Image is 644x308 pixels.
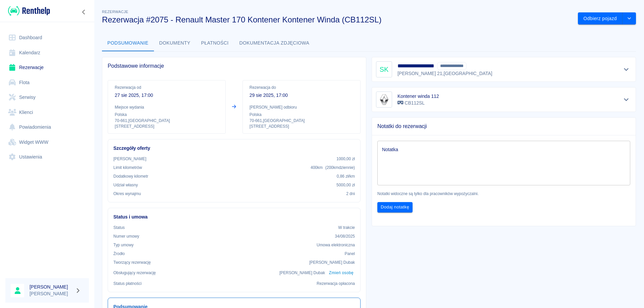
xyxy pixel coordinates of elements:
p: Rezerwacja od [115,84,219,90]
p: [STREET_ADDRESS] [250,124,354,129]
a: Klienci [5,105,89,120]
button: Dodaj notatkę [377,202,413,212]
button: Pokaż szczegóły [621,95,632,104]
a: Serwisy [5,90,89,105]
p: Limit kilometrów [113,165,142,171]
p: 1000,00 zł [336,156,355,162]
h6: Kontener winda 112 [397,93,439,100]
button: Odbierz pojazd [578,12,623,25]
p: 400 km [311,165,355,171]
p: [PERSON_NAME] odbioru [250,104,354,110]
span: Podstawowe informacje [108,63,361,69]
button: Pokaż szczegóły [621,65,632,74]
a: Dashboard [5,30,89,45]
p: Udział własny [113,182,138,188]
p: Status [113,225,125,231]
p: Notatki widoczne są tylko dla pracowników wypożyczalni. [377,191,630,197]
h6: [PERSON_NAME] [30,284,72,290]
a: Ustawienia [5,149,89,165]
p: 27 sie 2025, 17:00 [115,92,219,99]
button: Płatności [196,35,234,51]
p: Rezerwacja do [250,84,354,90]
p: Panel [345,251,355,257]
p: Polska [115,112,219,118]
p: Dodatkowy kilometr [113,173,148,179]
h6: Szczegóły oferty [113,145,355,152]
p: Umowa elektroniczna [317,242,355,248]
p: 70-661 , [GEOGRAPHIC_DATA] [250,118,354,124]
button: Dokumenty [154,35,196,51]
p: 70-661 , [GEOGRAPHIC_DATA] [115,118,219,124]
div: SK [376,61,392,77]
p: [PERSON_NAME] [30,290,72,297]
a: Flota [5,75,89,90]
p: [PERSON_NAME] [113,156,146,162]
p: CB112SL [397,100,439,107]
p: 5000,00 zł [336,182,355,188]
button: Dokumentacja zdjęciowa [234,35,315,51]
p: Obsługujący rezerwację [113,270,156,276]
p: Polska [250,112,354,118]
span: Rezerwacje [102,10,128,14]
p: Typ umowy [113,242,133,248]
img: Renthelp logo [8,5,50,16]
a: Renthelp logo [5,5,50,16]
p: Tworzący rezerwację [113,259,151,265]
img: Image [377,93,391,106]
p: [PERSON_NAME] Dubak [309,259,355,265]
button: drop-down [623,12,636,25]
p: 0,86 zł /km [337,173,355,179]
a: Rezerwacje [5,60,89,75]
button: Zmień osobę [328,268,355,278]
a: Widget WWW [5,135,89,150]
span: ( 200 km dziennie ) [325,165,355,170]
h6: Status i umowa [113,213,355,221]
h3: Rezerwacja #2075 - Renault Master 170 Kontener Kontener Winda (CB112SL) [102,15,573,24]
p: [PERSON_NAME] 21 , [GEOGRAPHIC_DATA] [397,70,492,77]
p: Okres wynajmu [113,191,141,197]
p: Numer umowy [113,233,139,239]
p: 34/08/2025 [335,233,355,239]
p: [STREET_ADDRESS] [115,124,219,129]
p: 29 sie 2025, 17:00 [250,92,354,99]
a: Powiadomienia [5,120,89,135]
a: Kalendarz [5,45,89,60]
span: Notatki do rezerwacji [377,123,630,130]
p: Rezerwacja opłacona [317,281,355,287]
p: Status płatności [113,281,142,287]
button: Zwiń nawigację [79,8,89,16]
p: W trakcie [338,225,355,231]
p: Miejsce wydania [115,104,219,110]
button: Podsumowanie [102,35,154,51]
p: Żrodło [113,251,125,257]
p: 2 dni [346,191,355,197]
p: [PERSON_NAME] Dubak [279,270,325,276]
